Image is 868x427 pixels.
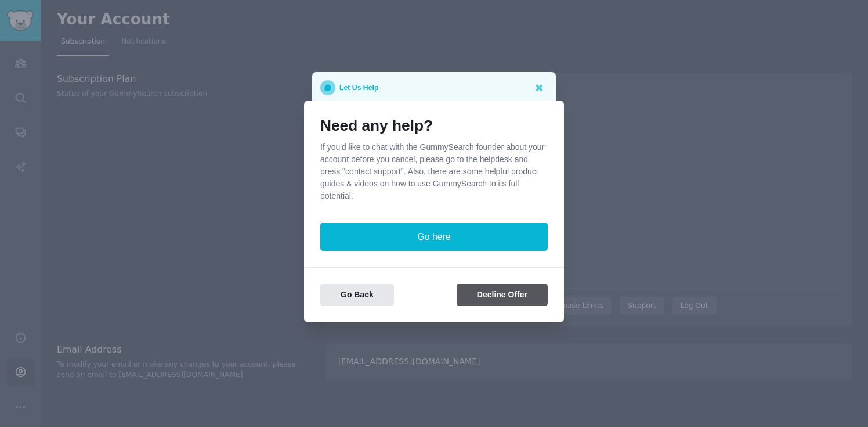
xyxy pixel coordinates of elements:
h1: Need any help? [320,117,548,135]
button: Decline Offer [457,284,548,306]
button: Go here [320,223,548,251]
button: Go Back [320,284,394,306]
p: If you'd like to chat with the GummySearch founder about your account before you cancel, please g... [320,141,548,202]
p: Let Us Help [339,80,378,95]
